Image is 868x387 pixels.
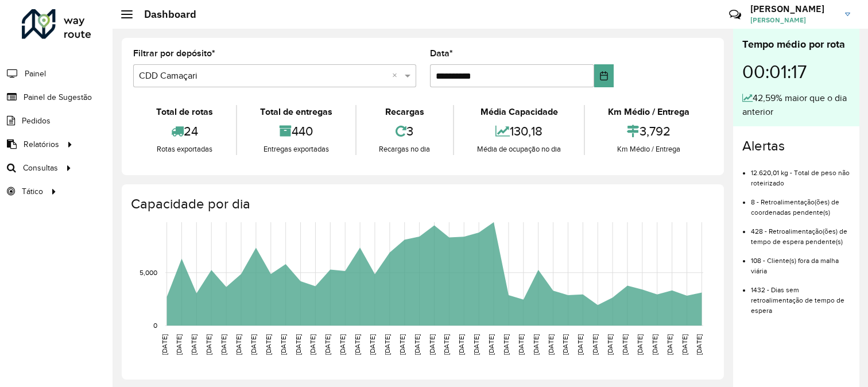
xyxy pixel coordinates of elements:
[532,334,540,355] text: [DATE]
[723,2,747,27] a: Contato Rápido
[443,334,450,355] text: [DATE]
[265,334,272,355] text: [DATE]
[457,144,581,155] div: Média de ocupação no dia
[369,334,376,355] text: [DATE]
[621,334,629,355] text: [DATE]
[751,188,850,218] li: 8 - Retroalimentação(ões) de coordenadas pendente(s)
[294,334,302,355] text: [DATE]
[487,334,495,355] text: [DATE]
[413,334,421,355] text: [DATE]
[751,276,850,316] li: 1432 - Dias sem retroalimentação de tempo de espera
[458,334,465,355] text: [DATE]
[428,334,436,355] text: [DATE]
[517,334,525,355] text: [DATE]
[24,138,59,150] span: Relatórios
[695,334,703,355] text: [DATE]
[392,69,402,83] span: Clear all
[457,119,581,144] div: 130,18
[751,247,850,276] li: 108 - Cliente(s) fora da malha viária
[23,162,58,174] span: Consultas
[139,269,157,276] text: 5,000
[561,334,569,355] text: [DATE]
[591,334,599,355] text: [DATE]
[588,144,710,155] div: Km Médio / Entrega
[22,115,51,127] span: Pedidos
[235,334,242,355] text: [DATE]
[220,334,227,355] text: [DATE]
[190,334,197,355] text: [DATE]
[131,196,712,212] h4: Capacidade por dia
[750,3,836,14] h3: [PERSON_NAME]
[339,334,346,355] text: [DATE]
[250,334,257,355] text: [DATE]
[751,218,850,247] li: 428 - Retroalimentação(ões) de tempo de espera pendente(s)
[594,64,614,87] button: Choose Date
[606,334,614,355] text: [DATE]
[324,334,331,355] text: [DATE]
[651,334,658,355] text: [DATE]
[742,37,850,52] div: Tempo médio por rota
[359,105,451,119] div: Recargas
[25,68,46,80] span: Painel
[457,105,581,119] div: Média Capacidade
[240,144,352,155] div: Entregas exportadas
[175,334,183,355] text: [DATE]
[136,105,233,119] div: Total de rotas
[751,159,850,188] li: 12.620,01 kg - Total de peso não roteirizado
[309,334,316,355] text: [DATE]
[136,144,233,155] div: Rotas exportadas
[136,119,233,144] div: 24
[742,138,850,154] h4: Alertas
[161,334,168,355] text: [DATE]
[588,105,710,119] div: Km Médio / Entrega
[666,334,673,355] text: [DATE]
[240,119,352,144] div: 440
[359,119,451,144] div: 3
[576,334,584,355] text: [DATE]
[547,334,555,355] text: [DATE]
[24,91,92,103] span: Painel de Sugestão
[383,334,391,355] text: [DATE]
[398,334,406,355] text: [DATE]
[681,334,688,355] text: [DATE]
[280,334,287,355] text: [DATE]
[133,8,196,21] h2: Dashboard
[502,334,510,355] text: [DATE]
[742,91,850,119] div: 42,59% maior que o dia anterior
[354,334,361,355] text: [DATE]
[240,105,352,119] div: Total de entregas
[133,47,215,60] label: Filtrar por depósito
[359,144,451,155] div: Recargas no dia
[22,185,43,198] span: Tático
[588,119,710,144] div: 3,792
[430,47,453,60] label: Data
[742,52,850,91] div: 00:01:17
[205,334,212,355] text: [DATE]
[636,334,644,355] text: [DATE]
[472,334,480,355] text: [DATE]
[750,15,836,25] span: [PERSON_NAME]
[153,322,157,329] text: 0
